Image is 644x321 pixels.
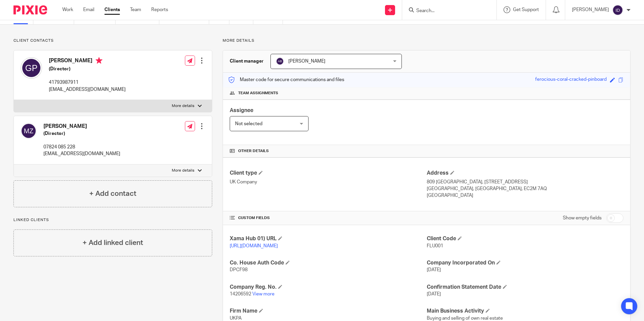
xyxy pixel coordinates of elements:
a: [URL][DOMAIN_NAME] [230,244,278,248]
h4: Company Reg. No. [230,284,426,291]
h4: Main Business Activity [427,308,623,315]
a: Reports [151,6,168,13]
h4: [PERSON_NAME] [49,57,126,66]
h4: Confirmation Statement Date [427,284,623,291]
img: svg%3E [21,123,37,139]
p: More details [223,38,631,43]
h5: (Director) [49,66,126,72]
h4: Address [427,170,623,177]
h4: Client Code [427,235,623,242]
img: svg%3E [612,5,623,15]
p: 07824 085 228 [43,144,120,150]
p: 809 [GEOGRAPHIC_DATA], [STREET_ADDRESS] [427,179,623,185]
h4: [PERSON_NAME] [43,123,120,130]
span: Buying and selling of own real estate [427,316,503,321]
h5: (Director) [43,130,120,137]
img: svg%3E [21,57,42,79]
p: 41793987911 [49,79,126,86]
a: View more [252,292,275,296]
span: Other details [238,148,269,154]
h4: Client type [230,170,426,177]
a: Email [83,6,94,13]
h4: Firm Name [230,308,426,315]
h4: Xama Hub 01) URL [230,235,426,242]
span: [DATE] [427,292,441,296]
p: [EMAIL_ADDRESS][DOMAIN_NAME] [43,150,120,157]
img: Pixie [13,5,47,14]
span: Assignee [230,108,253,113]
p: Master code for secure communications and files [228,76,344,83]
span: Not selected [235,121,262,126]
h3: Client manager [230,58,264,65]
div: ferocious-coral-cracked-pinboard [535,76,607,84]
h4: Company Incorporated On [427,259,623,266]
i: Primary [96,57,102,64]
span: [PERSON_NAME] [288,59,325,64]
h4: + Add linked client [83,238,143,248]
input: Search [416,8,476,14]
p: Client contacts [13,38,212,43]
h4: + Add contact [89,188,136,199]
p: More details [172,168,194,173]
p: [EMAIL_ADDRESS][DOMAIN_NAME] [49,86,126,93]
a: Work [62,6,73,13]
img: svg%3E [276,57,284,65]
a: Team [130,6,141,13]
span: [DATE] [427,267,441,272]
span: Get Support [513,7,539,12]
span: DPCF98 [230,267,248,272]
span: UKPA [230,316,241,321]
p: [GEOGRAPHIC_DATA], [GEOGRAPHIC_DATA], EC2M 7AQ [427,185,623,192]
p: Linked clients [13,217,212,223]
label: Show empty fields [563,215,602,221]
h4: CUSTOM FIELDS [230,215,426,221]
span: FLU001 [427,244,443,248]
span: 14206592 [230,292,251,296]
a: Clients [104,6,120,13]
p: [PERSON_NAME] [572,6,609,13]
p: UK Company [230,179,426,185]
p: [GEOGRAPHIC_DATA] [427,192,623,199]
span: Team assignments [238,91,278,96]
p: More details [172,103,194,109]
h4: Co. House Auth Code [230,259,426,266]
